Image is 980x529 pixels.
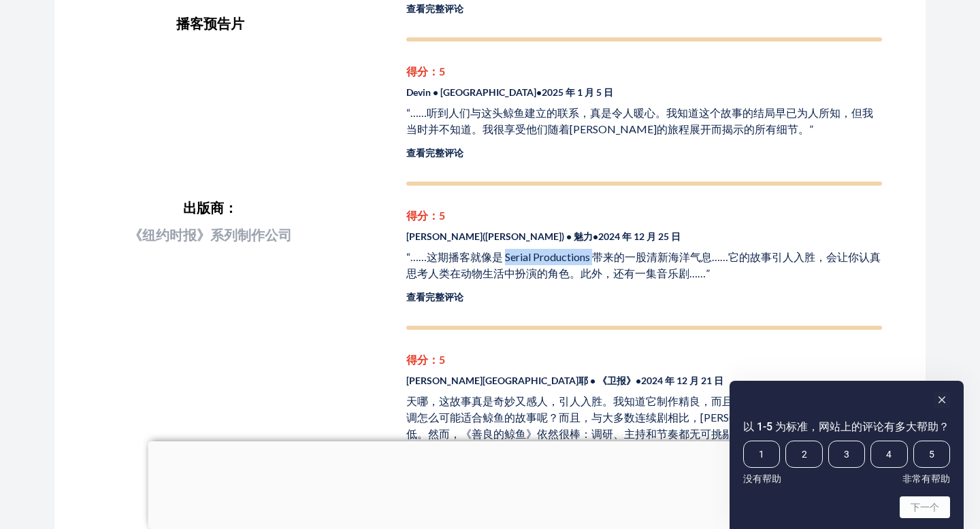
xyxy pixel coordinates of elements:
font: 《纽约时报》系列制作公司 [129,226,292,243]
h2: 网站上的评论有多大帮助？请从 1 到 5 的评分标准中选择，1 表示没有帮助，5 表示非常有帮助。 [743,419,950,435]
font: 得分： [406,353,439,366]
font: “……这期播客就像是 Serial Productions 带来的一股清新海洋气息……它的故事引人入胜，会让你认真思考人类在动物生活中扮演的角色。此外，还有一集音乐剧……” [406,250,881,279]
font: “……听到人们与这头鲸鱼建立的联系，真是令人暖心。我知道这个故事的结局早已为人所知，但我当时并不知道。我很享受他们随着[PERSON_NAME]的旅程展开而揭示的所有细节。” [406,106,873,135]
font: 5 [439,65,445,78]
font: 2025 年 1 月 5 日 [542,86,613,98]
div: 网站上的评论有多大帮助？请从 1 到 5 的评分标准中选择，1 表示没有帮助，5 表示非常有帮助。 [743,392,950,518]
font: 播客预告片 [176,15,244,32]
font: 3 [844,449,849,460]
font: • 魅力 [566,231,593,242]
font: • [593,231,598,242]
font: 5 [439,353,445,366]
span: 非常有帮助 [902,473,950,485]
div: 网站上的评论有多大帮助？请从 1 到 5 的评分标准中选择，1 表示没有帮助，5 表示非常有帮助。 [743,441,950,485]
iframe: 广告 [148,441,832,526]
font: 天哪，这故事真是奇妙又感人，引人入胜。我知道它制作精良，而且从头到尾都透着真挚。这种基调怎么可能适合鲸鱼的故事呢？而且，与大多数连续剧相比，[PERSON_NAME] 的故事风险相对较低。然而，... [406,394,877,440]
font: • [536,86,542,98]
a: 查看完整评论 [406,291,463,303]
font: • 《卫报》 [590,375,636,386]
font: 2 [802,449,807,460]
font: 以 1-5 为标准，网站上的评论有多大帮助？ [743,420,949,433]
a: 查看完整评论 [406,147,463,158]
font: 1 [759,449,764,460]
font: 没有帮助 [743,473,781,484]
font: 4 [886,449,892,460]
font: Devin [406,86,431,98]
font: 得分： [406,209,439,222]
font: • [636,375,641,386]
font: 5 [929,449,934,460]
font: 2024 年 12 月 21 日 [641,375,723,386]
font: • [GEOGRAPHIC_DATA] [433,86,536,98]
font: 非常有帮助 [902,473,950,484]
font: [PERSON_NAME]([PERSON_NAME]) [406,231,564,242]
font: [PERSON_NAME][GEOGRAPHIC_DATA]耶 [406,375,588,386]
font: 得分： [406,65,439,78]
a: 查看完整评论 [406,3,463,14]
button: 隐藏调查 [934,392,950,408]
span: 没有帮助 [743,473,781,485]
button: 下一个问题 [900,496,950,518]
font: 下一个 [911,502,939,513]
font: 出版商： [183,199,238,216]
font: 5 [439,209,445,222]
font: 2024 年 12 月 25 日 [598,231,681,242]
